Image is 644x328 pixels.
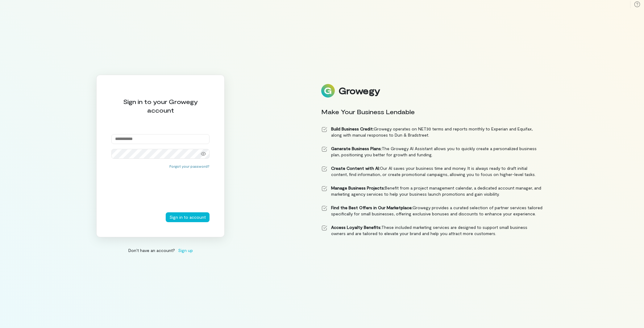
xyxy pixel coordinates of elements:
strong: Create Content with AI: [331,166,380,171]
strong: Generate Business Plans: [331,146,382,151]
li: Growegy provides a curated selection of partner services tailored specifically for small business... [321,205,543,217]
strong: Access Loyalty Benefits: [331,225,381,230]
li: These included marketing services are designed to support small business owners and are tailored ... [321,224,543,237]
strong: Build Business Credit: [331,126,374,131]
img: Logo [321,84,335,98]
div: Make Your Business Lendable [321,107,543,116]
li: Growegy operates on NET30 terms and reports monthly to Experian and Equifax, along with manual re... [321,126,543,138]
li: The Growegy AI Assistant allows you to quickly create a personalized business plan, positioning y... [321,146,543,158]
span: Sign up [178,247,193,254]
button: Sign in to account [166,212,210,222]
li: Benefit from a project management calendar, a dedicated account manager, and marketing agency ser... [321,185,543,197]
li: Our AI saves your business time and money. It is always ready to draft initial content, find info... [321,165,543,178]
button: Forgot your password? [169,164,210,169]
div: Don’t have an account? [96,247,225,254]
strong: Find the Best Offers in Our Marketplace: [331,205,413,210]
div: Growegy [339,86,380,96]
strong: Manage Business Projects: [331,185,385,190]
div: Sign in to your Growegy account [111,97,210,114]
